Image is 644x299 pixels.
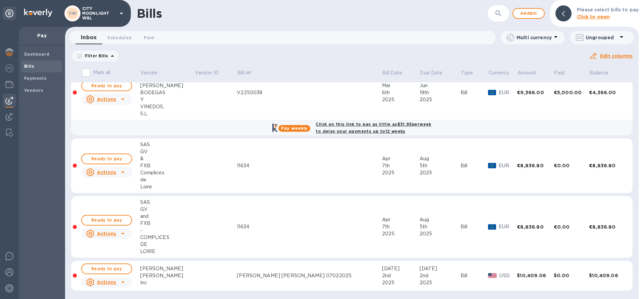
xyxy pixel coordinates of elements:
div: Complices [140,169,195,176]
span: Paid [554,69,573,76]
div: €4,366.00 [589,89,626,96]
div: Bill [461,162,488,169]
div: GV [140,148,195,155]
div: SAS [140,141,195,148]
b: Vendors [24,88,44,93]
div: 7th [382,223,420,230]
u: Actions [97,280,116,285]
div: $10,409.06 [589,272,626,279]
div: [DATE] [420,265,461,272]
img: Wallets [5,80,13,88]
div: 11634 [237,223,382,230]
div: Jun [420,82,461,89]
span: Inbox [81,33,97,42]
div: [PERSON_NAME] [140,265,195,272]
div: €0.00 [554,224,589,230]
div: Bill [461,89,488,96]
div: 2025 [420,96,461,103]
p: Bill № [237,69,251,76]
div: Bill [461,272,488,279]
span: Ready to pay [87,155,126,163]
button: Ready to pay [81,80,132,91]
p: Type [461,69,473,76]
button: Ready to pay [81,215,132,226]
div: 2025 [382,96,420,103]
div: €0.00 [554,162,589,169]
p: USD [499,272,517,279]
span: Ready to pay [87,216,126,224]
p: EUR [499,223,517,230]
span: Scheduled [107,34,131,41]
div: Apr [382,155,420,162]
p: EUR [499,89,517,96]
u: Edit columns [600,53,633,59]
b: Pay weekly [281,126,308,131]
div: €8,836.80 [517,162,553,169]
p: EUR [499,162,517,169]
h1: Bills [137,6,162,20]
u: Actions [97,97,116,102]
div: $10,409.06 [517,272,553,279]
div: 2025 [382,230,420,237]
u: Actions [97,231,116,236]
span: Vendor [141,69,166,76]
button: Ready to pay [81,154,132,164]
b: Dashboard [24,52,50,57]
div: 2nd [382,272,420,279]
div: Inc [140,279,195,286]
span: Ready to pay [87,82,126,90]
img: USD [488,273,497,278]
div: €8,836.80 [589,162,626,169]
div: [PERSON_NAME] [140,272,195,279]
span: Currency [489,69,509,76]
div: Apr [382,216,420,223]
p: CITY MOONLIGHT W&L [82,6,116,20]
div: Aug [420,155,461,162]
div: VINEDOS, [140,103,195,110]
p: Mark all [93,69,111,76]
span: Paid [144,34,154,41]
div: DE [140,241,195,248]
div: LOIRE [140,248,195,255]
div: Mar [382,82,420,89]
div: FXB [140,220,195,227]
div: €5,000.00 [554,89,589,96]
div: 7th [382,162,420,169]
div: & [140,155,195,162]
p: Balance [590,69,608,76]
button: Ready to pay [81,263,132,274]
div: 5th [420,162,461,169]
div: [PERSON_NAME] [140,82,195,89]
div: de [140,176,195,183]
div: 2025 [420,230,461,237]
p: Vendor [141,69,158,76]
span: Bill Date [382,69,411,76]
div: Loire [140,183,195,190]
div: $0.00 [554,272,589,279]
div: 2nd [420,272,461,279]
div: 2025 [420,279,461,286]
div: Unpin categories [3,7,16,20]
div: S.L. [140,110,195,117]
div: V2250038 [237,89,382,96]
p: Multi currency [517,34,552,41]
span: Balance [590,69,617,76]
span: Type [461,69,482,76]
div: Bill [461,223,488,230]
div: COMPLICES [140,234,195,241]
div: SAS [140,199,195,206]
div: Y [140,96,195,103]
div: [DATE] [382,265,420,272]
b: Click on this link to pay as little as $31.95 per week to delay your payments up to 12 weeks [316,122,431,134]
img: Foreign exchange [5,64,13,72]
button: Addbill [513,8,545,19]
div: GV [140,206,195,213]
p: Due Date [420,69,442,76]
b: Bills [24,64,34,69]
span: Amount [518,69,545,76]
b: Payments [24,76,47,81]
p: Bill Date [382,69,402,76]
b: Click to open [577,14,610,19]
div: BODEGAS [140,89,195,96]
div: 19th [420,89,461,96]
